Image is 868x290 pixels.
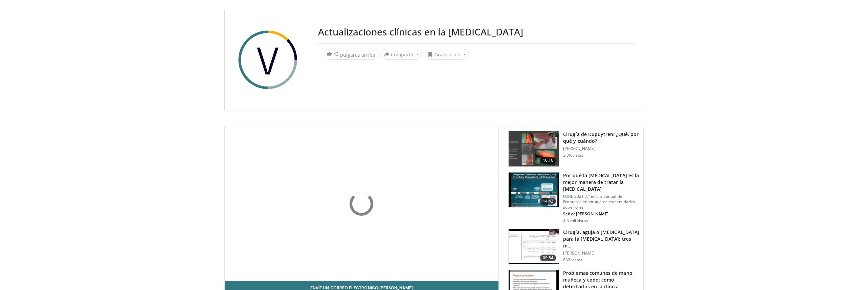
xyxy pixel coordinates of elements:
[225,127,499,281] video-js: Video Player
[563,270,634,290] font: Problemas comunes de mano, muñeca y codo: cómo detectarlos en la clínica
[563,250,596,256] font: [PERSON_NAME]
[563,193,635,210] font: FORE 2021 7.ª edición anual de Fronteras en cirugía de extremidades superiores
[563,146,596,151] font: [PERSON_NAME]
[508,131,639,167] a: 10:16 Cirugía de Dupuytren: ¿Qué, por qué y cuándo? [PERSON_NAME] 2.3K vistas
[563,172,639,192] font: Por qué la [MEDICAL_DATA] es la mejor manera de tratar la [MEDICAL_DATA]
[508,172,639,223] a: 14:42 Por qué la [MEDICAL_DATA] es la mejor manera de tratar la [MEDICAL_DATA] FORE 2021 7.ª edic...
[425,49,469,60] button: Guardar en
[509,131,559,166] img: 9a5737f0-b8ca-495d-aa36-5da52c92a692.150x105_q85_crop-smart_upscale.jpg
[435,51,461,58] font: Guardar en
[543,255,554,261] font: 09:54
[333,51,339,57] font: 43
[340,51,375,58] font: pulgares arriba
[563,131,639,144] font: Cirugía de Dupuytren: ¿Qué, por qué y cuándo?
[563,152,583,158] font: 2.3K vistas
[509,229,559,264] img: 33690bf9-2fef-42a7-83fb-d72cf16cb9ef.150x105_q85_crop-smart_upscale.jpg
[318,25,523,38] font: Actualizaciones clínicas en la [MEDICAL_DATA]
[543,198,554,204] font: 14:42
[508,229,639,265] a: 09:54 Cirugía, aguja o [MEDICAL_DATA] para la [MEDICAL_DATA]: tres m… [PERSON_NAME] 832 vistas
[324,49,378,60] a: 43 pulgares arriba
[563,211,608,217] font: Señor [PERSON_NAME]
[310,285,413,290] font: Envíe un correo electrónico [PERSON_NAME]
[391,51,414,58] font: Compartir
[563,229,639,249] font: Cirugía, aguja o [MEDICAL_DATA] para la [MEDICAL_DATA]: tres m…
[543,157,554,163] font: 10:16
[563,218,588,223] font: 4.5 mil vistas
[563,257,582,263] font: 832 vistas
[509,173,559,208] img: 30e37c7b-c009-4d72-ae28-3910dcbe8f03.150x105_q85_crop-smart_upscale.jpg
[381,49,422,60] button: Compartir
